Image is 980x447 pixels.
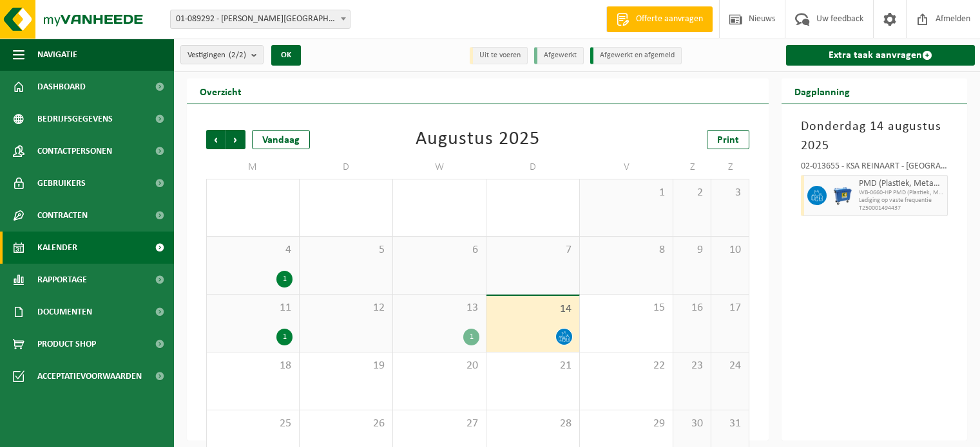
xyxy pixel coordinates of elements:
span: 11 [213,301,293,315]
span: 6 [399,243,479,257]
span: 27 [399,417,479,431]
span: Print [717,135,739,145]
a: Offerte aanvragen [606,6,713,32]
span: 25 [213,417,293,431]
span: Bedrijfsgegevens [37,103,113,135]
span: 7 [493,243,573,257]
span: 23 [680,359,704,373]
a: Print [707,130,749,149]
span: 01-089292 - KSA REINAART - BELSELE [170,10,351,29]
span: 1 [586,186,666,200]
button: OK [271,45,301,66]
span: 29 [586,417,666,431]
span: Documenten [37,296,92,328]
span: Acceptatievoorwaarden [37,360,142,392]
span: 5 [306,243,386,257]
span: 15 [586,301,666,315]
span: Kalender [37,232,77,264]
div: Augustus 2025 [416,130,540,149]
img: WB-0660-HPE-BE-04 [833,186,852,205]
td: D [300,156,393,179]
button: Vestigingen(2/2) [180,45,264,64]
span: 9 [680,243,704,257]
span: Offerte aanvragen [633,13,706,26]
span: 13 [399,301,479,315]
span: Lediging op vaste frequentie [859,197,944,205]
td: V [580,156,673,179]
span: 12 [306,301,386,315]
span: 18 [213,359,293,373]
span: Navigatie [37,39,77,71]
span: 4 [213,243,293,257]
span: 2 [680,186,704,200]
h2: Overzicht [187,78,255,104]
span: Contactpersonen [37,135,112,167]
span: 14 [493,302,573,316]
span: Product Shop [37,328,96,360]
h3: Donderdag 14 augustus 2025 [801,117,948,156]
div: 1 [276,271,293,287]
span: 10 [718,243,742,257]
li: Uit te voeren [470,47,528,64]
span: Rapportage [37,264,87,296]
span: 16 [680,301,704,315]
span: 21 [493,359,573,373]
count: (2/2) [229,51,246,59]
span: Dashboard [37,71,86,103]
td: W [393,156,486,179]
span: 17 [718,301,742,315]
span: 20 [399,359,479,373]
td: Z [711,156,749,179]
span: 3 [718,186,742,200]
li: Afgewerkt en afgemeld [590,47,682,64]
td: Z [673,156,711,179]
span: 28 [493,417,573,431]
h2: Dagplanning [782,78,863,104]
span: Gebruikers [37,167,86,199]
span: Volgende [226,130,245,149]
div: 1 [463,329,479,345]
span: WB-0660-HP PMD (Plastiek, Metaal, Drankkartons) (bedrijven) [859,189,944,197]
div: 1 [276,329,293,345]
span: Vestigingen [187,46,246,65]
span: 01-089292 - KSA REINAART - BELSELE [171,10,350,28]
span: 30 [680,417,704,431]
span: 31 [718,417,742,431]
span: 8 [586,243,666,257]
td: D [486,156,580,179]
span: 26 [306,417,386,431]
div: 02-013655 - KSA REINAART - [GEOGRAPHIC_DATA] [801,162,948,175]
span: 24 [718,359,742,373]
span: Contracten [37,199,88,232]
div: Vandaag [252,130,310,149]
span: PMD (Plastiek, Metaal, Drankkartons) (bedrijven) [859,179,944,189]
a: Extra taak aanvragen [786,45,975,66]
td: M [206,156,300,179]
span: 22 [586,359,666,373]
li: Afgewerkt [534,47,584,64]
span: 19 [306,359,386,373]
span: T250001494437 [859,205,944,212]
span: Vorige [206,130,226,149]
